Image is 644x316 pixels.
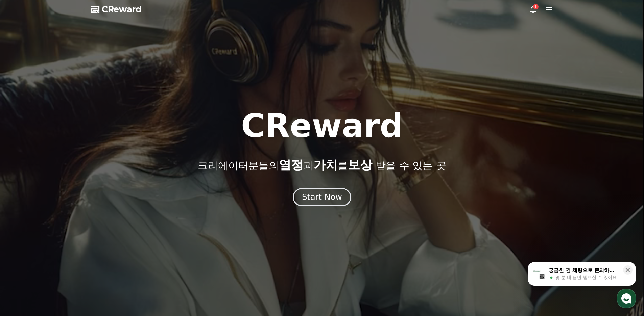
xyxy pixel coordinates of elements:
p: 크리에이터분들의 과 를 받을 수 있는 곳 [198,158,446,172]
span: 열정 [279,158,303,172]
span: 가치 [313,158,338,172]
div: Start Now [302,192,342,203]
button: Start Now [293,188,351,206]
h1: CReward [241,110,403,142]
span: CReward [102,4,142,15]
div: 1 [533,4,539,9]
a: Start Now [293,195,351,201]
a: 1 [529,5,537,14]
a: CReward [91,4,142,15]
span: 보상 [348,158,372,172]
